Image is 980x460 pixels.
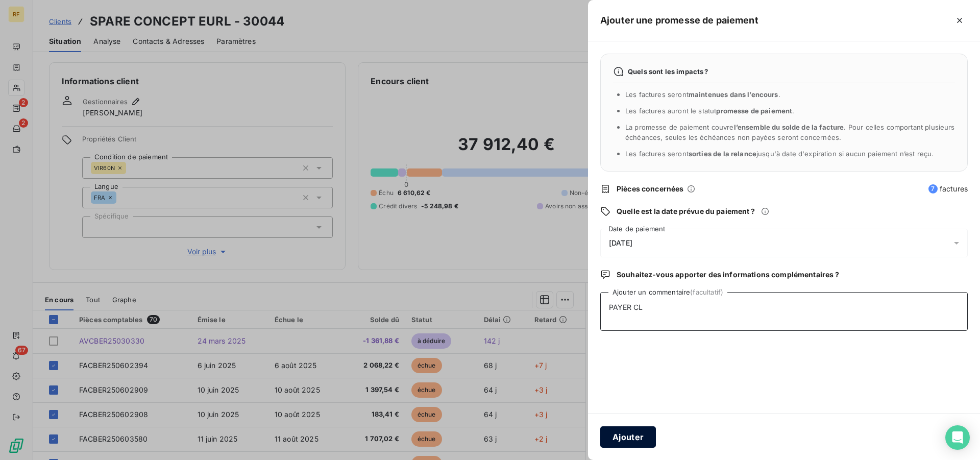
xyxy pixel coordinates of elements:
[617,206,755,216] span: Quelle est la date prévue du paiement ?
[625,107,795,115] span: Les factures auront le statut .
[625,123,955,141] span: La promesse de paiement couvre . Pour celles comportant plusieurs échéances, seules les échéances...
[609,239,632,247] span: [DATE]
[628,67,708,76] span: Quels sont les impacts ?
[928,184,938,193] span: 7
[617,184,684,194] span: Pièces concernées
[716,107,792,115] span: promesse de paiement
[689,90,778,99] span: maintenues dans l’encours
[689,150,756,158] span: sorties de la relance
[928,184,968,194] span: factures
[600,292,968,331] textarea: PAYER CL
[625,90,780,99] span: Les factures seront .
[600,13,758,28] h5: Ajouter une promesse de paiement
[945,425,970,450] div: Open Intercom Messenger
[625,150,934,158] span: Les factures seront jusqu'à date d'expiration si aucun paiement n’est reçu.
[600,426,656,448] button: Ajouter
[617,270,839,280] span: Souhaitez-vous apporter des informations complémentaires ?
[734,123,844,131] span: l’ensemble du solde de la facture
